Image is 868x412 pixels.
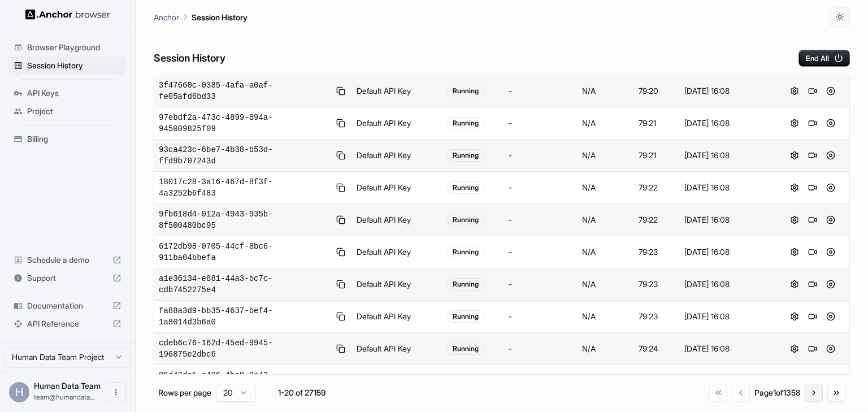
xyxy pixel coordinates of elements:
[446,246,485,258] div: Running
[684,214,771,225] div: [DATE] 16:08
[684,279,771,290] div: [DATE] 16:08
[639,214,675,225] div: 79:22
[27,318,108,329] span: API Reference
[27,106,121,117] span: Project
[684,246,771,258] div: [DATE] 16:08
[159,337,329,360] span: cdeb6c76-162d-45ed-9945-196875e2dbc6
[446,278,485,290] div: Running
[159,241,329,263] span: 6172db98-0705-44cf-8bc6-911ba04bbefa
[27,42,121,53] span: Browser Playground
[684,311,771,322] div: [DATE] 16:08
[446,214,485,226] div: Running
[509,343,573,354] div: -
[25,9,110,20] img: Anchor Logo
[352,75,442,107] td: Default API Key
[639,279,675,290] div: 79:23
[352,268,442,301] td: Default API Key
[9,102,126,120] div: Project
[754,387,800,398] div: Page 1 of 1358
[509,85,573,97] div: -
[446,85,485,97] div: Running
[192,11,248,23] p: Session History
[106,382,126,402] button: Open menu
[34,393,95,401] span: team@humandata.dev
[582,182,630,193] div: N/A
[27,254,108,266] span: Schedule a demo
[154,50,225,67] h6: Session History
[274,387,330,398] div: 1-20 of 27159
[27,300,108,311] span: Documentation
[158,387,211,398] p: Rows per page
[639,150,675,161] div: 79:21
[352,333,442,365] td: Default API Key
[9,84,126,102] div: API Keys
[684,343,771,354] div: [DATE] 16:08
[9,315,126,333] div: API Reference
[582,246,630,258] div: N/A
[352,301,442,333] td: Default API Key
[684,118,771,129] div: [DATE] 16:08
[9,297,126,315] div: Documentation
[9,251,126,269] div: Schedule a demo
[159,209,329,231] span: 9fb618d4-012a-4943-935b-8f500480bc95
[684,150,771,161] div: [DATE] 16:08
[446,342,485,355] div: Running
[582,343,630,354] div: N/A
[352,140,442,172] td: Default API Key
[639,118,675,129] div: 79:21
[509,311,573,322] div: -
[582,311,630,322] div: N/A
[509,214,573,225] div: -
[582,118,630,129] div: N/A
[684,85,771,97] div: [DATE] 16:08
[9,57,126,75] div: Session History
[27,60,121,71] span: Session History
[509,279,573,290] div: -
[509,150,573,161] div: -
[352,365,442,397] td: Default API Key
[639,311,675,322] div: 79:23
[446,149,485,162] div: Running
[159,305,329,328] span: fa88a3d9-bb35-4637-bef4-1a8014d3b6a0
[509,246,573,258] div: -
[159,80,329,102] span: 3f47660c-0385-4afa-a0af-fe05afd6bd33
[798,50,850,67] button: End All
[9,382,29,402] div: H
[639,182,675,193] div: 79:22
[154,11,248,23] nav: breadcrumb
[639,343,675,354] div: 79:24
[27,88,121,99] span: API Keys
[352,172,442,204] td: Default API Key
[34,381,101,391] span: Human Data Team
[159,370,329,392] span: 95d42dc5-e406-4ba8-9e43-0f47602a973c
[446,310,485,323] div: Running
[509,182,573,193] div: -
[446,117,485,129] div: Running
[154,11,179,23] p: Anchor
[159,273,329,296] span: a1e36134-e881-44a3-bc7c-cdb7452275e4
[159,144,329,167] span: 93ca423c-6be7-4b38-b53d-ffd9b707243d
[582,150,630,161] div: N/A
[9,38,126,57] div: Browser Playground
[582,279,630,290] div: N/A
[159,176,329,199] span: 18017c28-3a16-467d-8f3f-4a3252b6f483
[27,272,108,284] span: Support
[509,118,573,129] div: -
[582,85,630,97] div: N/A
[352,107,442,140] td: Default API Key
[639,85,675,97] div: 79:20
[9,269,126,287] div: Support
[27,133,121,145] span: Billing
[352,204,442,236] td: Default API Key
[446,181,485,194] div: Running
[9,130,126,148] div: Billing
[159,112,329,135] span: 97ebdf2a-473c-4899-894a-945009825f09
[352,236,442,268] td: Default API Key
[639,246,675,258] div: 79:23
[684,182,771,193] div: [DATE] 16:08
[582,214,630,225] div: N/A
